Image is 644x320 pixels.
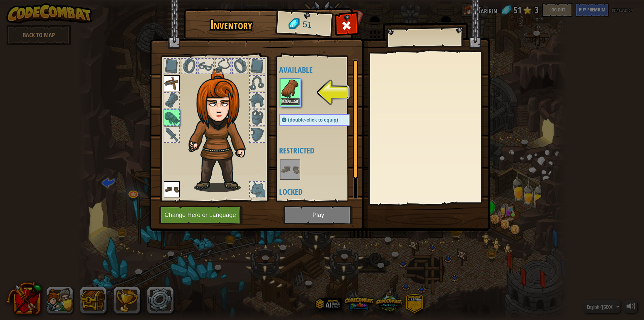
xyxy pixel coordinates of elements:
img: portrait.png [164,75,180,91]
button: Equip [281,98,300,105]
img: portrait.png [281,79,300,98]
img: portrait.png [281,160,300,179]
span: (double-click to equip) [288,117,338,123]
img: hair_f2.png [185,68,258,192]
span: 51 [302,18,312,31]
h4: Locked [279,187,363,196]
button: Change Hero or Language [159,206,244,224]
h1: Inventory [189,18,274,32]
h4: Restricted [279,146,363,155]
h4: Available [279,65,363,74]
img: portrait.png [164,181,180,197]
